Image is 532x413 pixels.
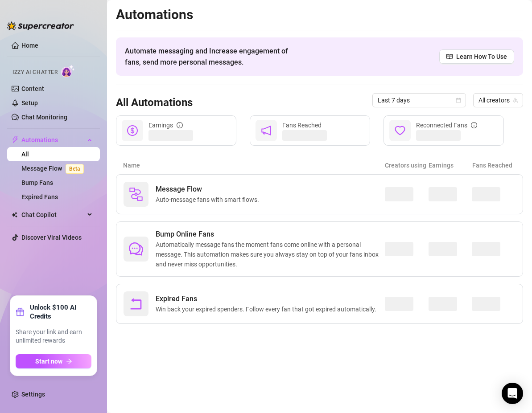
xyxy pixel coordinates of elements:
span: Bump Online Fans [156,229,385,240]
a: All [21,151,29,158]
span: heart [395,125,405,136]
span: Last 7 days [378,94,461,107]
span: info-circle [471,122,477,128]
span: dollar [127,125,138,136]
a: Message FlowBeta [21,165,87,172]
a: Discover Viral Videos [21,234,82,241]
span: info-circle [177,122,183,128]
span: comment [129,242,143,256]
div: Earnings [148,120,183,130]
article: Creators using [385,160,429,170]
article: Earnings [429,160,472,170]
a: Setup [21,99,38,106]
span: Message Flow [156,184,263,195]
img: svg%3e [129,187,143,201]
span: Start now [35,358,62,365]
a: Settings [21,391,45,398]
span: thunderbolt [12,136,19,143]
span: All creators [478,94,518,107]
span: Automatically message fans the moment fans come online with a personal message. This automation m... [156,240,385,269]
span: Auto-message fans with smart flows. [156,195,263,204]
div: Open Intercom Messenger [502,383,523,404]
span: gift [16,307,25,316]
span: Beta [66,164,84,174]
span: calendar [456,98,461,103]
span: team [513,98,518,103]
h3: All Automations [116,96,193,110]
span: arrow-right [66,358,72,364]
span: Expired Fans [156,294,380,304]
span: Automations [21,133,85,147]
div: Reconnected Fans [416,120,477,130]
h2: Automations [116,6,523,23]
a: Content [21,85,44,92]
a: Expired Fans [21,193,58,200]
img: logo-BBDzfeDw.svg [7,21,74,30]
img: Chat Copilot [12,212,17,218]
img: AI Chatter [61,65,75,78]
button: Start nowarrow-right [16,354,91,368]
article: Name [123,160,385,170]
article: Fans Reached [472,160,516,170]
span: Izzy AI Chatter [12,68,58,77]
a: Learn How To Use [439,49,514,64]
span: read [446,53,453,60]
span: notification [261,125,272,136]
span: Automate messaging and Increase engagement of fans, send more personal messages. [125,45,297,68]
a: Chat Monitoring [21,114,67,121]
span: Learn How To Use [456,52,507,61]
span: Chat Copilot [21,208,85,222]
span: Win back your expired spenders. Follow every fan that got expired automatically. [156,304,380,314]
span: Fans Reached [282,122,322,129]
a: Home [21,42,38,49]
span: Share your link and earn unlimited rewards [16,328,91,345]
span: rollback [129,297,143,311]
a: Bump Fans [21,179,53,186]
strong: Unlock $100 AI Credits [30,303,91,321]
